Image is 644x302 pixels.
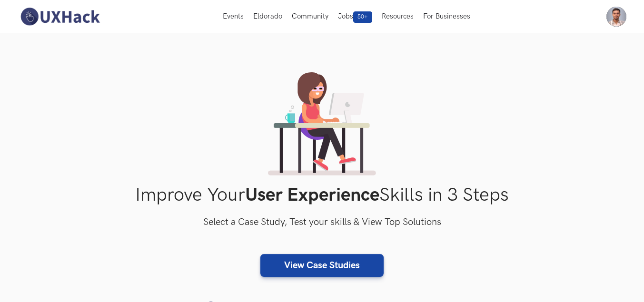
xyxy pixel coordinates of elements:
img: UXHack-logo.png [18,7,102,27]
a: View Case Studies [260,254,384,277]
strong: User Experience [245,184,379,206]
img: lady working on laptop [268,72,376,175]
h3: Select a Case Study, Test your skills & View Top Solutions [18,215,627,230]
img: Your profile pic [606,7,626,27]
h1: Improve Your Skills in 3 Steps [18,184,627,206]
span: 50+ [353,11,372,23]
